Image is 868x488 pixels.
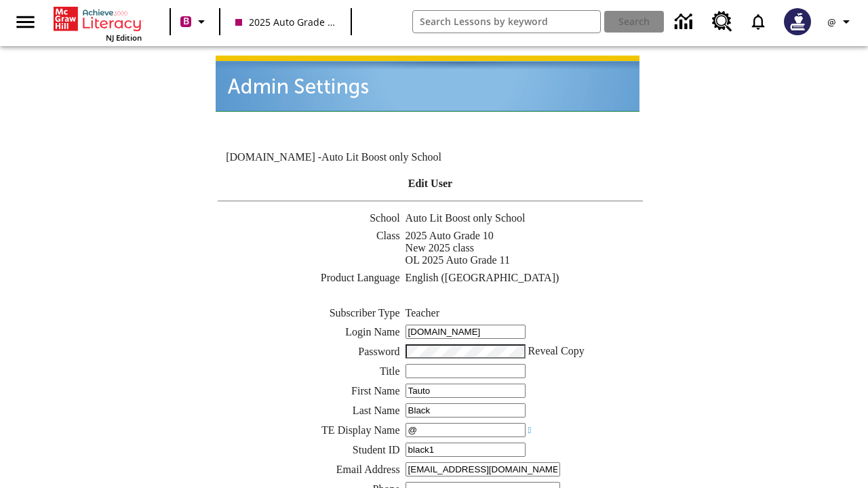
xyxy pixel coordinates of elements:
[405,211,646,228] td: Auto Lit Boost only School
[183,13,189,30] span: B
[784,8,811,35] img: Avatar
[175,9,215,34] button: Boost Class color is violet red. Change class color
[405,306,646,323] td: Teacher
[217,442,403,460] td: Student ID
[217,363,403,382] td: Title
[217,344,403,362] td: Password
[413,11,600,33] input: search field
[216,56,639,112] img: header
[321,151,441,163] nobr: Auto Lit Boost only School
[217,306,403,323] td: Subscriber Type
[217,422,403,441] td: TE Display Name
[561,345,585,357] span: Copy
[217,229,403,270] td: Class
[776,4,819,39] button: Select a new avatar
[819,9,863,34] button: Profile/Settings
[217,383,403,401] td: First Name
[217,462,403,480] td: Email Address
[741,4,776,39] a: Notifications
[54,4,142,43] div: Home
[217,211,403,228] td: School
[667,3,704,41] a: Data Center
[106,33,142,43] span: NJ Edition
[704,3,741,40] a: Resource Center, Will open in new tab
[217,403,403,421] td: Last Name
[405,271,646,287] td: English ([GEOGRAPHIC_DATA])
[405,229,646,270] td: 2025 Auto Grade 10 New 2025 class OL 2025 Auto Grade 11
[408,178,452,189] b: Edit User
[5,2,45,42] button: Open side menu
[827,15,836,29] span: @
[217,271,403,287] td: Product Language
[528,345,558,357] span: Reveal
[226,151,479,163] td: [DOMAIN_NAME] -
[235,15,336,29] span: 2025 Auto Grade 10
[217,324,403,342] td: Login Name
